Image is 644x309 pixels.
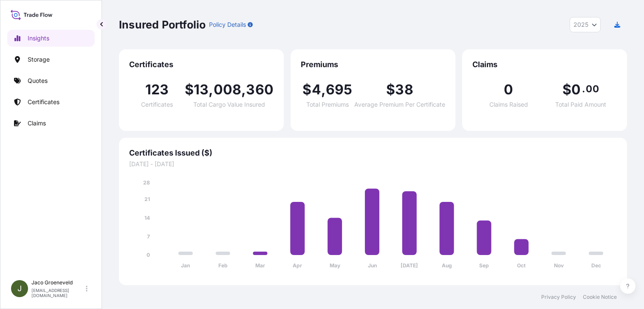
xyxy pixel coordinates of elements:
[591,262,601,269] tspan: Dec
[28,55,50,64] p: Storage
[17,284,22,293] span: J
[147,252,150,258] tspan: 0
[28,34,49,43] p: Insights
[209,20,246,29] p: Policy Details
[218,262,228,269] tspan: Feb
[194,83,209,96] span: 13
[293,262,302,269] tspan: Apr
[573,20,588,29] span: 2025
[181,262,190,269] tspan: Jan
[144,215,150,221] tspan: 14
[571,83,581,96] span: 0
[368,262,377,269] tspan: Jun
[301,60,445,70] span: Premiums
[144,196,150,202] tspan: 21
[504,83,513,96] span: 0
[143,179,150,186] tspan: 28
[395,83,413,96] span: 38
[141,102,173,108] span: Certificates
[401,262,418,269] tspan: [DATE]
[7,72,95,89] a: Quotes
[193,102,265,108] span: Total Cargo Value Insured
[517,262,526,269] tspan: Oct
[119,18,206,31] p: Insured Portfolio
[582,85,585,92] span: .
[306,102,349,108] span: Total Premiums
[31,279,84,286] p: Jaco Groeneveld
[7,115,95,132] a: Claims
[31,288,84,298] p: [EMAIL_ADDRESS][DOMAIN_NAME]
[214,83,242,96] span: 008
[442,262,452,269] tspan: Aug
[209,83,213,96] span: ,
[554,262,564,269] tspan: Nov
[386,83,395,96] span: $
[145,83,169,96] span: 123
[129,148,617,158] span: Certificates Issued ($)
[472,60,617,70] span: Claims
[7,94,95,111] a: Certificates
[147,233,150,240] tspan: 7
[7,51,95,68] a: Storage
[330,262,341,269] tspan: May
[583,294,617,300] a: Cookie Notice
[28,98,59,106] p: Certificates
[246,83,274,96] span: 360
[354,102,445,108] span: Average Premium Per Certificate
[185,83,194,96] span: $
[129,60,274,70] span: Certificates
[302,83,311,96] span: $
[489,102,528,108] span: Claims Raised
[562,83,571,96] span: $
[321,83,326,96] span: ,
[555,102,606,108] span: Total Paid Amount
[541,294,576,300] a: Privacy Policy
[570,17,601,32] button: Year Selector
[326,83,353,96] span: 695
[312,83,321,96] span: 4
[7,30,95,47] a: Insights
[241,83,246,96] span: ,
[28,77,48,85] p: Quotes
[586,85,599,92] span: 00
[255,262,265,269] tspan: Mar
[28,119,46,128] p: Claims
[479,262,489,269] tspan: Sep
[129,160,617,168] span: [DATE] - [DATE]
